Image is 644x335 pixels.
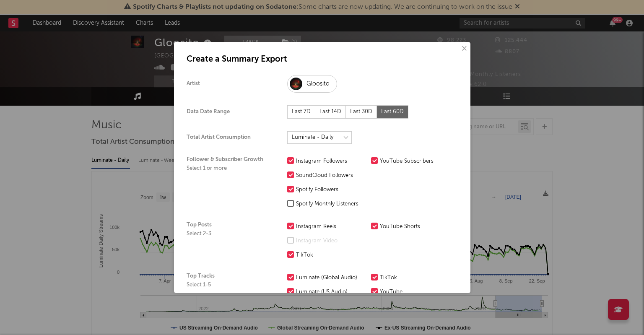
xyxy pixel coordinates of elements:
div: Last 14D [315,105,346,119]
div: Instagram Followers [296,156,367,166]
div: YouTube Shorts [380,222,451,232]
div: Instagram Video [296,236,367,246]
div: TikTok [296,250,367,260]
div: Luminate (Global Audio) [296,273,367,283]
div: Select 1-5 [187,282,270,288]
div: Last 7D [287,105,315,119]
div: Follower & Subscriber Growth [187,156,270,209]
div: Last 30D [346,105,377,119]
div: Spotify Followers [296,185,367,195]
div: Instagram Reels [296,222,367,232]
div: Total Artist Consumption [187,134,270,141]
div: Spotify Monthly Listeners [296,199,367,209]
h1: Create a Summary Export [187,55,458,65]
div: Top Posts [187,222,270,260]
div: Luminate (US Audio) [296,287,367,297]
div: Top Tracks [187,273,270,332]
div: YouTube [380,287,451,297]
div: Gloosito [306,79,330,89]
button: × [459,44,468,53]
div: YouTube Subscribers [380,156,451,166]
div: TikTok [380,273,451,283]
div: Data Date Range [187,109,270,115]
div: Artist [187,81,270,87]
div: Select 1 or more [187,165,270,172]
div: Select 2-3 [187,231,270,237]
div: Last 60D [377,105,408,119]
div: SoundCloud Followers [296,171,367,181]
